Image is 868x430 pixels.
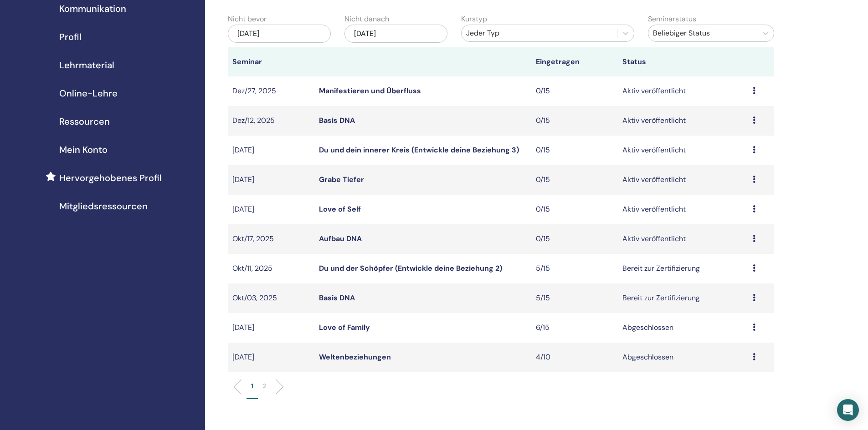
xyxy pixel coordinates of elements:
[228,313,314,343] td: [DATE]
[618,283,748,313] td: Bereit zur Zertifizierung
[262,381,266,391] p: 2
[228,136,314,165] td: [DATE]
[59,2,126,15] span: Kommunikation
[531,313,618,343] td: 6/15
[319,204,361,214] a: Love of Self
[461,14,487,25] label: Kurstyp
[466,28,612,39] div: Jeder Typ
[531,136,618,165] td: 0/15
[228,25,331,43] div: [DATE]
[228,224,314,254] td: Okt/17, 2025
[618,76,748,106] td: Aktiv veröffentlicht
[228,14,267,25] label: Nicht bevor
[59,30,82,44] span: Profil
[228,106,314,136] td: Dez/12, 2025
[618,313,748,343] td: Abgeschlossen
[618,106,748,136] td: Aktiv veröffentlicht
[618,136,748,165] td: Aktiv veröffentlicht
[319,323,370,332] a: Love of Family
[531,254,618,283] td: 5/15
[531,106,618,136] td: 0/15
[59,86,118,100] span: Online-Lehre
[59,199,148,213] span: Mitgliedsressourcen
[531,195,618,224] td: 0/15
[228,165,314,195] td: [DATE]
[319,175,364,184] a: Grabe Tiefer
[319,263,502,273] a: Du und der Schöpfer (Entwickle deine Beziehung 2)
[531,343,618,372] td: 4/10
[344,25,447,43] div: [DATE]
[648,14,696,25] label: Seminarstatus
[618,343,748,372] td: Abgeschlossen
[228,254,314,283] td: Okt/11, 2025
[228,195,314,224] td: [DATE]
[251,381,253,391] p: 1
[531,283,618,313] td: 5/15
[228,283,314,313] td: Okt/03, 2025
[59,171,162,185] span: Hervorgehobenes Profil
[319,352,391,362] a: Weltenbeziehungen
[319,234,362,243] a: Aufbau DNA
[59,58,114,72] span: Lehrmaterial
[618,47,748,76] th: Status
[531,76,618,106] td: 0/15
[531,224,618,254] td: 0/15
[228,343,314,372] td: [DATE]
[531,165,618,195] td: 0/15
[618,224,748,254] td: Aktiv veröffentlicht
[319,145,519,155] a: Du und dein innerer Kreis (Entwickle deine Beziehung 3)
[228,76,314,106] td: Dez/27, 2025
[653,28,752,39] div: Beliebiger Status
[59,115,110,128] span: Ressourcen
[618,254,748,283] td: Bereit zur Zertifizierung
[319,86,421,96] a: Manifestieren und Überfluss
[228,47,314,76] th: Seminar
[618,165,748,195] td: Aktiv veröffentlicht
[531,47,618,76] th: Eingetragen
[344,14,389,25] label: Nicht danach
[319,116,355,125] a: Basis DNA
[319,293,355,303] a: Basis DNA
[837,399,859,421] div: Open Intercom Messenger
[618,195,748,224] td: Aktiv veröffentlicht
[59,143,108,157] span: Mein Konto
